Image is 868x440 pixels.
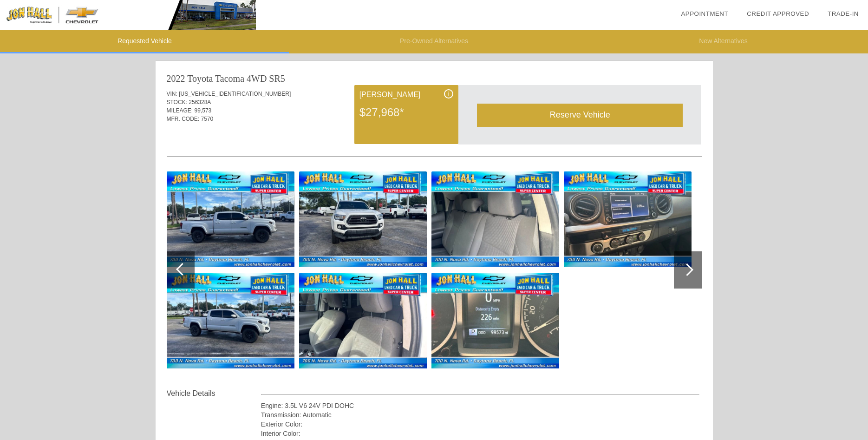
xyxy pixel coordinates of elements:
[195,107,212,114] span: 99,573
[289,30,579,53] li: Pre-Owned Alternatives
[747,10,809,17] a: Credit Approved
[167,273,294,368] img: 15.jpg
[167,91,177,97] span: VIN:
[269,72,285,85] div: SR5
[448,91,450,97] span: i
[431,273,559,368] img: 19.jpg
[189,99,211,105] span: 256328A
[167,99,187,105] span: STOCK:
[359,89,453,100] div: [PERSON_NAME]
[564,171,692,267] img: 20.jpg
[681,10,728,17] a: Appointment
[167,116,200,122] span: MFR. CODE:
[167,107,193,114] span: MILEAGE:
[579,30,868,53] li: New Alternatives
[299,171,427,267] img: 16.jpg
[201,116,214,122] span: 7570
[828,10,859,17] a: Trade-In
[261,420,700,429] div: Exterior Color:
[167,171,294,267] img: 14.jpg
[261,429,700,438] div: Interior Color:
[477,104,683,126] div: Reserve Vehicle
[167,129,702,144] div: Quoted on [DATE] 9:11:39 PM
[179,91,291,97] span: [US_VEHICLE_IDENTIFICATION_NUMBER]
[261,410,700,420] div: Transmission: Automatic
[431,171,559,267] img: 18.jpg
[261,401,700,410] div: Engine: 3.5L V6 24V PDI DOHC
[167,388,261,399] div: Vehicle Details
[167,72,267,85] div: 2022 Toyota Tacoma 4WD
[299,273,427,368] img: 17.jpg
[359,100,453,125] div: $27,968*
